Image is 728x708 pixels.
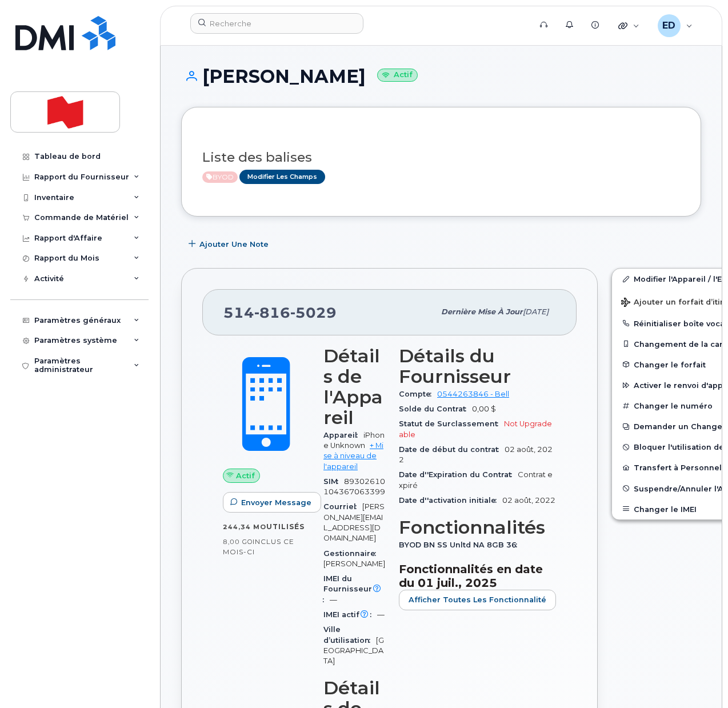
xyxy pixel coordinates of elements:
h3: Liste des balises [202,150,680,165]
span: 514 [223,304,337,321]
h1: [PERSON_NAME] [181,66,701,86]
span: 816 [254,304,290,321]
h3: Détails du Fournisseur [399,346,556,387]
span: Ville d’utilisation [323,625,376,644]
button: Envoyer Message [223,492,321,513]
span: Ajouter une Note [199,239,269,250]
span: — [377,610,385,619]
a: + Mise à niveau de l'appareil [323,441,383,471]
a: Modifier les Champs [239,170,325,184]
span: — [330,595,337,604]
a: 0544263846 - Bell [437,390,509,398]
span: [PERSON_NAME] [323,559,385,568]
span: Active [202,171,238,183]
span: Appareil [323,431,363,439]
span: Contrat expiré [399,470,553,489]
span: Changer le forfait [634,360,706,369]
button: Afficher Toutes les Fonctionnalité [399,590,556,610]
span: 8,00 Go [223,538,253,546]
span: Dernière mise à jour [441,307,523,316]
span: Date d''Expiration du Contrat [399,470,518,479]
span: Solde du Contrat [399,405,472,413]
span: IMEI du Fournisseur [323,574,383,604]
span: BYOD BN SS Unltd NA 8GB 36 [399,541,523,549]
span: 02 août, 2022 [502,496,555,505]
span: Compte [399,390,437,398]
span: Courriel [323,502,362,511]
span: SIM [323,477,344,486]
span: inclus ce mois-ci [223,537,294,556]
span: IMEI actif [323,610,377,619]
span: [GEOGRAPHIC_DATA] [323,636,384,666]
span: Envoyer Message [241,497,311,508]
h3: Fonctionnalités [399,517,556,538]
span: Statut de Surclassement [399,419,504,428]
span: Actif [236,470,255,481]
h3: Détails de l'Appareil [323,346,385,428]
span: 0,00 $ [472,405,496,413]
h3: Fonctionnalités en date du 01 juil., 2025 [399,562,556,590]
span: Date de début du contrat [399,445,505,454]
span: 89302610104367063399 [323,477,385,496]
span: Date d''activation initiale [399,496,502,505]
span: 5029 [290,304,337,321]
span: utilisés [266,522,305,531]
span: 244,34 Mo [223,523,266,531]
span: [DATE] [523,307,549,316]
span: Gestionnaire [323,549,382,558]
small: Actif [377,69,418,82]
span: Not Upgradeable [399,419,552,438]
span: Afficher Toutes les Fonctionnalité [409,594,546,605]
button: Ajouter une Note [181,234,278,254]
